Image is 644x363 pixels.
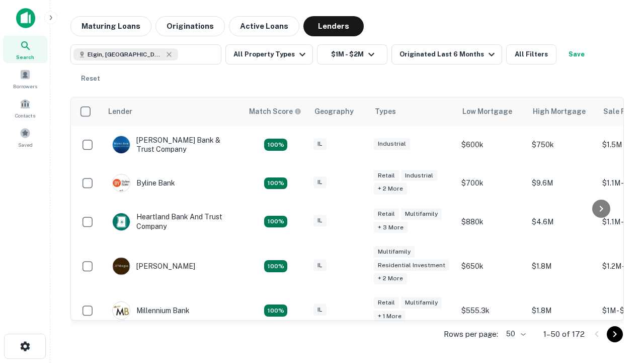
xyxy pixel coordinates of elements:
button: Originated Last 6 Months [391,44,502,65]
td: $9.6M [527,164,597,202]
button: Maturing Loans [70,16,151,36]
button: Active Loans [229,16,299,36]
h6: Match Score [249,106,299,117]
button: Lenders [303,16,364,36]
div: Multifamily [374,246,415,258]
th: Geography [308,97,369,126]
a: Search [3,36,47,63]
div: + 2 more [374,183,407,195]
img: picture [113,136,130,153]
img: capitalize-icon.png [16,8,35,28]
div: Multifamily [401,208,442,220]
div: Low Mortgage [462,105,512,117]
div: 50 [502,327,527,341]
span: Saved [18,141,33,149]
div: Types [375,105,396,117]
button: Originations [155,16,225,36]
th: Low Mortgage [456,97,527,126]
td: $555.3k [456,291,527,330]
span: Contacts [15,111,35,119]
div: [PERSON_NAME] Bank & Trust Company [112,136,233,154]
div: Retail [374,208,399,220]
p: Rows per page: [444,328,498,340]
div: Lender [108,105,132,117]
a: Contacts [3,94,47,122]
span: Borrowers [13,82,37,90]
div: Residential Investment [374,260,449,271]
td: $600k [456,126,527,164]
button: All Property Types [225,44,313,65]
div: IL [313,138,327,150]
div: Matching Properties: 28, hasApolloMatch: undefined [264,139,287,151]
button: Reset [74,69,107,89]
div: Matching Properties: 19, hasApolloMatch: undefined [264,216,287,228]
a: Borrowers [3,65,47,92]
div: Originated Last 6 Months [399,48,498,60]
div: Retail [374,170,399,181]
div: [PERSON_NAME] [112,257,195,275]
th: Capitalize uses an advanced AI algorithm to match your search with the best lender. The match sco... [243,97,308,126]
img: picture [113,213,130,230]
td: $1.8M [527,291,597,330]
div: Matching Properties: 16, hasApolloMatch: undefined [264,305,287,317]
button: $1M - $2M [317,44,387,65]
span: Search [16,53,34,61]
div: Industrial [374,138,410,150]
div: Matching Properties: 18, hasApolloMatch: undefined [264,177,287,190]
img: picture [113,174,130,192]
div: + 2 more [374,273,407,284]
div: + 1 more [374,311,406,322]
div: IL [313,304,327,316]
td: $650k [456,241,527,292]
div: Multifamily [401,297,442,309]
td: $880k [456,202,527,240]
div: Byline Bank [112,174,175,192]
th: Lender [102,97,243,126]
img: picture [113,258,130,275]
th: High Mortgage [527,97,597,126]
td: $750k [527,126,597,164]
div: Capitalize uses an advanced AI algorithm to match your search with the best lender. The match sco... [249,106,301,117]
div: High Mortgage [533,105,586,117]
div: Millennium Bank [112,301,190,320]
iframe: Chat Widget [594,250,644,298]
div: Retail [374,297,399,309]
th: Types [369,97,456,126]
div: Matching Properties: 23, hasApolloMatch: undefined [264,260,287,272]
div: Heartland Bank And Trust Company [112,212,233,230]
p: 1–50 of 172 [543,328,585,340]
a: Saved [3,124,47,151]
td: $700k [456,164,527,202]
div: Geography [314,105,354,117]
button: Save your search to get updates of matches that match your search criteria. [560,44,593,65]
div: IL [313,260,327,271]
div: IL [313,176,327,188]
td: $1.8M [527,241,597,292]
button: Go to next page [607,326,623,342]
div: + 3 more [374,222,408,233]
button: All Filters [506,44,556,65]
div: IL [313,215,327,226]
td: $4.6M [527,202,597,240]
span: Elgin, [GEOGRAPHIC_DATA], [GEOGRAPHIC_DATA] [88,50,163,59]
img: picture [113,302,130,319]
div: Industrial [401,170,437,181]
